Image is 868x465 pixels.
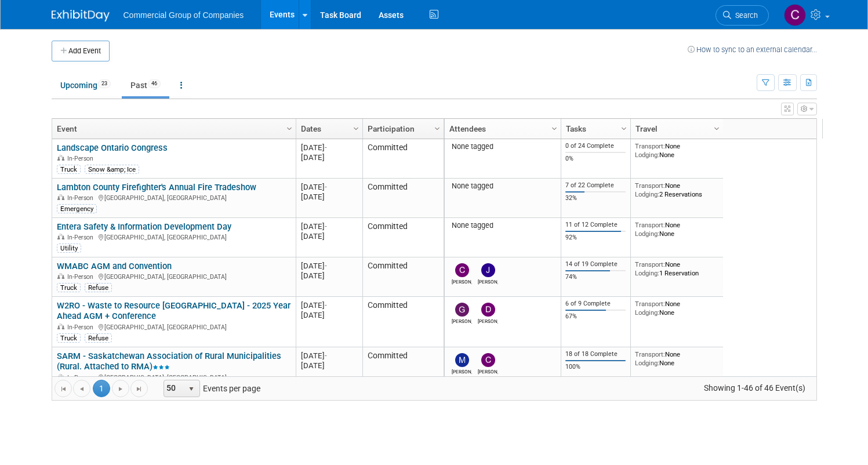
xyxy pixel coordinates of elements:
[481,303,495,317] img: David West
[635,181,718,198] div: None 2 Reservations
[619,124,629,133] span: Column Settings
[135,384,144,394] span: Go to the last page
[565,363,626,371] div: 100%
[55,380,72,397] a: Go to the first page
[635,260,665,268] span: Transport:
[325,301,327,310] span: -
[433,124,442,133] span: Column Settings
[57,204,97,213] div: Emergency
[164,380,184,397] span: 50
[283,119,296,136] a: Column Settings
[635,190,659,198] span: Lodging:
[362,347,444,398] td: Committed
[635,260,718,277] div: None 1 Reservation
[67,324,97,331] span: In-Person
[57,143,168,153] a: Landscape Ontario Congress
[449,181,556,191] div: None tagged
[693,380,816,396] span: Showing 1-46 of 46 Event(s)
[325,351,327,360] span: -
[565,155,626,163] div: 0%
[635,350,718,367] div: None None
[565,273,626,281] div: 74%
[452,317,472,324] div: Gregg Stockdale
[565,260,626,268] div: 14 of 19 Complete
[350,119,362,136] a: Column Settings
[301,261,357,271] div: [DATE]
[57,322,290,332] div: [GEOGRAPHIC_DATA], [GEOGRAPHIC_DATA]
[548,119,561,136] a: Column Settings
[67,155,97,162] span: In-Person
[301,182,357,192] div: [DATE]
[187,384,196,394] span: select
[57,155,64,161] img: In-Person Event
[362,139,444,179] td: Committed
[57,192,290,202] div: [GEOGRAPHIC_DATA], [GEOGRAPHIC_DATA]
[301,271,357,281] div: [DATE]
[57,194,64,200] img: In-Person Event
[301,119,355,139] a: Dates
[122,74,169,96] a: Past46
[550,124,559,133] span: Column Settings
[57,324,64,329] img: In-Person Event
[455,353,469,367] img: Mitch Mesenchuk
[362,257,444,297] td: Committed
[57,374,64,380] img: In-Person Event
[148,79,161,88] span: 46
[635,350,665,358] span: Transport:
[449,119,553,139] a: Attendees
[57,221,231,232] a: Entera Safety & Information Development Day
[565,181,626,190] div: 7 of 22 Complete
[635,300,665,308] span: Transport:
[57,182,256,192] a: Lambton County Firefighter's Annual Fire Tradeshow
[85,165,139,174] div: Snow &amp; Ice
[325,183,327,191] span: -
[565,350,626,358] div: 18 of 18 Complete
[635,119,716,139] a: Travel
[57,273,64,279] img: In-Person Event
[618,119,630,136] a: Column Settings
[635,142,665,150] span: Transport:
[784,4,806,26] img: Cole Mattern
[85,283,112,292] div: Refuse
[449,221,556,230] div: None tagged
[285,124,294,133] span: Column Settings
[52,41,110,61] button: Add Event
[455,303,469,317] img: Gregg Stockdale
[362,218,444,257] td: Committed
[431,119,444,136] a: Column Settings
[52,74,119,96] a: Upcoming23
[301,152,357,162] div: [DATE]
[93,380,110,397] span: 1
[301,351,357,361] div: [DATE]
[478,317,498,324] div: David West
[301,300,357,310] div: [DATE]
[478,367,498,375] div: Cole Mattern
[124,10,244,20] span: Commercial Group of Companies
[57,261,172,271] a: WMABC AGM and Convention
[362,179,444,218] td: Committed
[635,300,718,317] div: None None
[635,221,665,229] span: Transport:
[67,234,97,241] span: In-Person
[57,234,64,239] img: In-Person Event
[57,351,281,372] a: SARM - Saskatchewan Association of Rural Municipalities (Rural. Attached to RMA)
[635,221,718,238] div: None None
[67,194,97,202] span: In-Person
[635,181,665,190] span: Transport:
[565,221,626,229] div: 11 of 12 Complete
[301,192,357,202] div: [DATE]
[325,143,327,152] span: -
[301,221,357,231] div: [DATE]
[566,119,623,139] a: Tasks
[57,271,290,281] div: [GEOGRAPHIC_DATA], [GEOGRAPHIC_DATA]
[362,297,444,347] td: Committed
[301,143,357,152] div: [DATE]
[710,119,723,136] a: Column Settings
[57,165,81,174] div: Truck
[85,333,112,343] div: Refuse
[688,45,817,54] a: How to sync to an external calendar...
[368,119,436,139] a: Participation
[52,10,110,21] img: ExhibitDay
[98,79,111,88] span: 23
[565,313,626,321] div: 67%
